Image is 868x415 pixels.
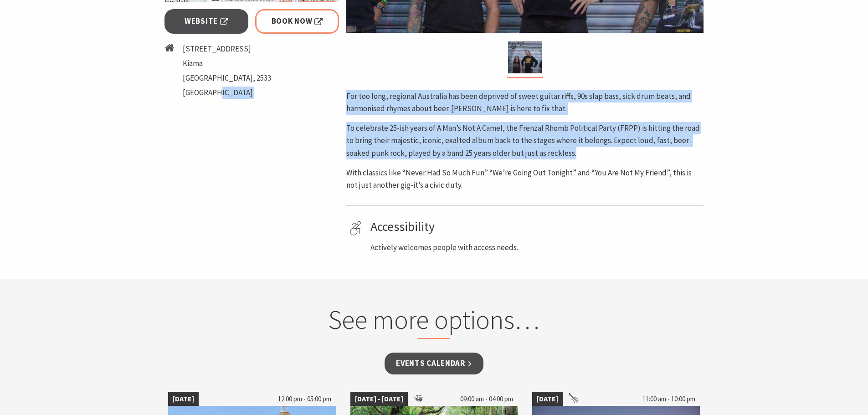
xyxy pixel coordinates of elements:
span: Website [185,15,228,27]
li: [GEOGRAPHIC_DATA] [183,87,271,99]
span: [DATE] - [DATE] [350,392,408,406]
h4: Accessibility [370,219,700,235]
span: 09:00 am - 04:00 pm [456,392,518,406]
img: Frenzel Rhomb Kiama Pavilion Saturday 4th October [508,41,542,73]
span: 12:00 pm - 05:00 pm [273,392,336,406]
a: Events Calendar [385,353,483,374]
li: [STREET_ADDRESS] [183,43,271,55]
a: Book Now [255,9,339,33]
a: Website [164,9,249,33]
span: Book Now [272,15,323,27]
span: [DATE] [168,392,199,406]
li: [GEOGRAPHIC_DATA], 2533 [183,72,271,84]
p: For too long, regional Australia has been deprived of sweet guitar riffs, 90s slap bass, sick dru... [346,90,704,115]
span: [DATE] [532,392,563,406]
p: Actively welcomes people with access needs. [370,241,700,254]
li: Kiama [183,57,271,70]
p: To celebrate 25-ish years of A Man’s Not A Camel, the Frenzal Rhomb Political Party (FRPP) is hit... [346,122,704,159]
span: 11:00 am - 10:00 pm [638,392,700,406]
h2: See more options… [260,304,608,339]
p: With classics like “Never Had So Much Fun” “We’re Going Out Tonight” and “You Are Not My Friend”,... [346,167,704,191]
